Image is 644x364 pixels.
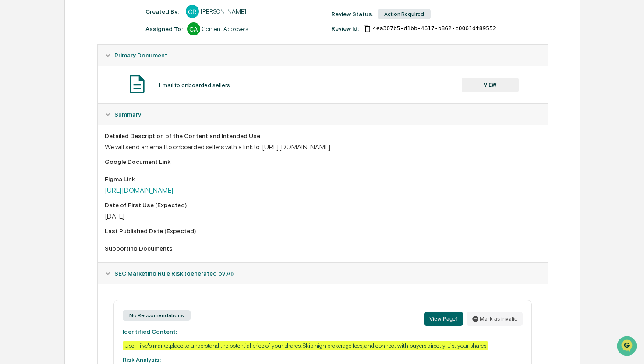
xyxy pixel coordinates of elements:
div: Date of First Use (Expected) [105,201,541,209]
button: Start new chat [149,70,159,80]
strong: Identified Content: [123,328,177,335]
span: Attestations [72,110,109,119]
a: 🗄️Attestations [60,107,112,123]
a: [URL][DOMAIN_NAME] [105,186,173,194]
div: Detailed Description of the Content and Intended Use [105,132,541,139]
div: We will send an email to onboarded sellers with a link to: [URL][DOMAIN_NAME] [105,143,541,151]
div: SEC Marketing Rule Risk (generated by AI) [98,263,548,284]
span: Preclearance [18,110,57,119]
div: Figma Link [105,176,541,183]
div: [PERSON_NAME] [201,8,246,15]
div: Last Published Date (Expected) [105,227,541,234]
a: 🔎Data Lookup [5,124,59,139]
iframe: Open customer support [616,335,640,359]
button: VIEW [462,78,519,92]
img: Document Icon [126,73,148,95]
div: Summary [98,125,548,262]
div: Created By: ‎ ‎ [145,8,181,15]
div: Email to onboarded sellers [159,81,230,88]
div: Assigned To: [145,25,183,32]
a: 🖐️Preclearance [5,107,60,123]
span: SEC Marketing Rule Risk [114,270,234,277]
div: Action Required [378,9,431,19]
div: Content Approvers [202,25,248,32]
u: (generated by AI) [184,270,234,277]
div: 🔎 [9,128,16,135]
input: Clear [23,40,145,49]
img: 1746055101610-c473b297-6a78-478c-a979-82029cc54cd1 [9,67,25,83]
div: Review Id: [331,25,359,32]
div: 🗄️ [64,111,71,118]
span: Data Lookup [18,127,55,136]
div: Primary Document [98,45,548,66]
div: Review Status: [331,11,373,18]
div: Primary Document [98,66,548,103]
div: We're available if you need us! [30,76,111,83]
div: No Reccomendations [123,310,191,321]
span: 4ea307b5-d1bb-4617-b862-c0061df89552 [373,25,496,32]
a: Powered byPylon [62,148,106,155]
div: CA [187,22,200,35]
button: View Page1 [424,312,463,326]
div: Supporting Documents [105,245,541,252]
div: Google Document Link [105,158,541,165]
span: Primary Document [114,52,167,59]
strong: Risk Analysis: [123,356,161,363]
p: How can we help? [9,18,159,32]
div: Use Hiive's marketplace to understand the potential price of your shares. Skip high brokerage fee... [123,341,488,350]
span: Summary [114,111,141,118]
div: Start new chat [30,67,144,76]
span: Copy Id [363,25,371,32]
div: [DATE] [105,212,541,220]
button: Mark as invalid [467,312,523,326]
span: Pylon [87,148,106,155]
div: Summary [98,104,548,125]
div: 🖐️ [9,111,16,118]
div: CR [186,5,199,18]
